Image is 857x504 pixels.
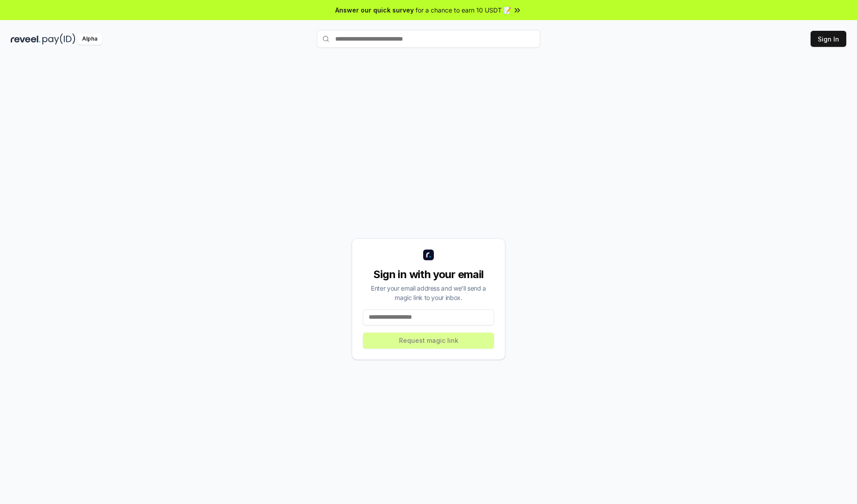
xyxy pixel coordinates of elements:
div: Sign in with your email [363,267,494,282]
img: reveel_dark [11,33,41,45]
div: Alpha [77,33,102,45]
img: logo_small [423,250,434,260]
span: for a chance to earn 10 USDT 📝 [416,5,511,15]
button: Sign In [811,31,846,47]
span: Answer our quick survey [335,5,414,15]
div: Enter your email address and we’ll send a magic link to your inbox. [363,283,494,302]
img: pay_id [42,33,75,45]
